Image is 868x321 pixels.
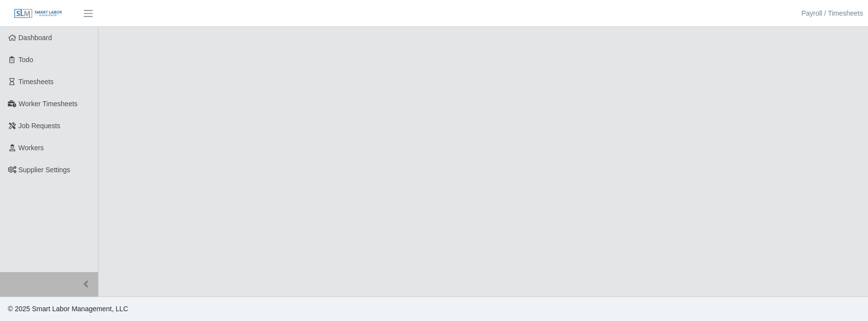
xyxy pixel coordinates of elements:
[19,122,61,130] span: Job Requests
[14,8,63,19] img: SLM Logo
[19,166,71,174] span: Supplier Settings
[8,305,128,313] span: © 2025 Smart Labor Management, LLC
[801,8,863,19] a: Payroll / Timesheets
[19,78,54,86] span: Timesheets
[19,34,52,42] span: Dashboard
[19,144,44,152] span: Workers
[19,56,33,64] span: Todo
[19,100,77,108] span: Worker Timesheets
